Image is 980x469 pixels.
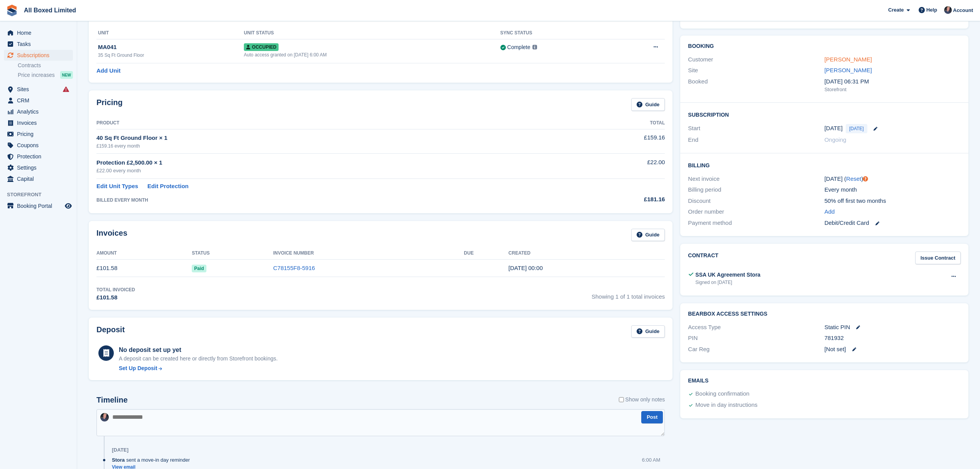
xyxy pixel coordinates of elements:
span: Price increases [18,71,55,79]
th: Created [509,247,665,260]
div: Customer [688,55,824,64]
div: Protection £2,500.00 × 1 [96,158,560,167]
span: Capital [17,173,63,184]
div: Billing period [688,185,824,194]
a: menu [4,162,73,173]
span: Occupied [244,43,279,51]
span: Help [926,6,937,14]
div: sent a move-in day reminder [112,456,194,464]
a: menu [4,95,73,106]
div: Start [688,124,824,133]
th: Status [192,247,273,260]
a: menu [4,27,73,38]
div: Access Type [688,323,824,332]
img: Dan Goss [100,413,109,421]
span: Settings [17,162,63,173]
a: menu [4,201,73,211]
div: [Not set] [825,345,961,354]
h2: BearBox Access Settings [688,311,961,317]
span: Ongoing [825,136,847,143]
h2: Contract [688,251,718,264]
a: All Boxed Limited [21,4,79,17]
div: Static PIN [825,323,961,332]
a: Preview store [64,201,73,211]
div: Car Reg [688,345,824,354]
img: Dan Goss [944,6,952,14]
td: £22.00 [560,154,665,179]
h2: Timeline [96,396,128,404]
a: menu [4,140,73,151]
h2: Invoices [96,229,127,241]
th: Invoice Number [273,247,464,260]
span: Home [17,27,63,38]
span: Storefront [7,191,77,199]
a: menu [4,106,73,117]
div: No deposit set up yet [119,345,278,355]
div: Booked [688,77,824,93]
span: CRM [17,95,63,106]
a: Contracts [18,62,73,69]
div: Complete [507,43,531,51]
div: 35 Sq Ft Ground Floor [98,52,244,59]
th: Total [560,117,665,129]
div: Signed on [DATE] [695,279,760,286]
div: 50% off first two months [825,197,961,206]
a: Price increases NEW [18,71,73,79]
a: Edit Protection [147,182,189,191]
h2: Billing [688,161,961,169]
a: menu [4,39,73,49]
div: £22.00 every month [96,167,560,175]
a: Guide [631,229,665,241]
h2: Deposit [96,325,125,338]
div: Total Invoiced [96,286,135,293]
a: menu [4,151,73,162]
div: 781932 [825,334,961,343]
div: PIN [688,334,824,343]
span: Account [953,7,973,14]
a: Set Up Deposit [119,364,278,372]
a: menu [4,117,73,128]
th: Due [464,247,509,260]
span: [DATE] [846,124,867,133]
span: Sites [17,84,63,95]
div: NEW [60,71,73,79]
th: Unit Status [244,27,500,39]
a: Edit Unit Types [96,182,138,191]
div: Next invoice [688,175,824,184]
span: Stora [112,456,125,464]
img: icon-info-grey-7440780725fd019a000dd9b08b2336e03edf1995a4989e88bcd33f0948082b44.svg [532,45,537,49]
i: Smart entry sync failures have occurred [63,86,69,92]
span: Create [888,6,904,14]
h2: Booking [688,43,961,49]
div: Set Up Deposit [119,364,157,372]
div: Move in day instructions [695,401,757,410]
div: [DATE] [112,447,128,453]
span: Subscriptions [17,50,63,61]
a: Reset [846,175,861,182]
time: 2025-08-12 23:00:00 UTC [825,124,843,133]
div: End [688,136,824,144]
div: [DATE] ( ) [825,175,961,184]
span: Paid [192,265,206,272]
a: menu [4,50,73,61]
p: A deposit can be created here or directly from Storefront bookings. [119,355,278,363]
div: Site [688,66,824,75]
h2: Emails [688,378,961,384]
th: Sync Status [500,27,615,39]
time: 2025-08-12 23:00:22 UTC [509,265,543,271]
a: Guide [631,325,665,338]
a: C78155F8-5916 [273,265,315,271]
div: SSA UK Agreement Stora [695,271,760,279]
a: Add [825,207,835,216]
div: [DATE] 06:31 PM [825,77,961,86]
div: 6:00 AM [642,456,661,464]
div: Debit/Credit Card [825,219,961,228]
a: menu [4,129,73,139]
a: menu [4,84,73,95]
div: £181.16 [560,195,665,204]
td: £159.16 [560,129,665,153]
th: Unit [96,27,244,39]
div: Order number [688,207,824,216]
div: £101.58 [96,293,135,302]
img: stora-icon-8386f47178a22dfd0bd8f6a31ec36ba5ce8667c1dd55bd0f319d3a0aa187defe.svg [6,5,18,16]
